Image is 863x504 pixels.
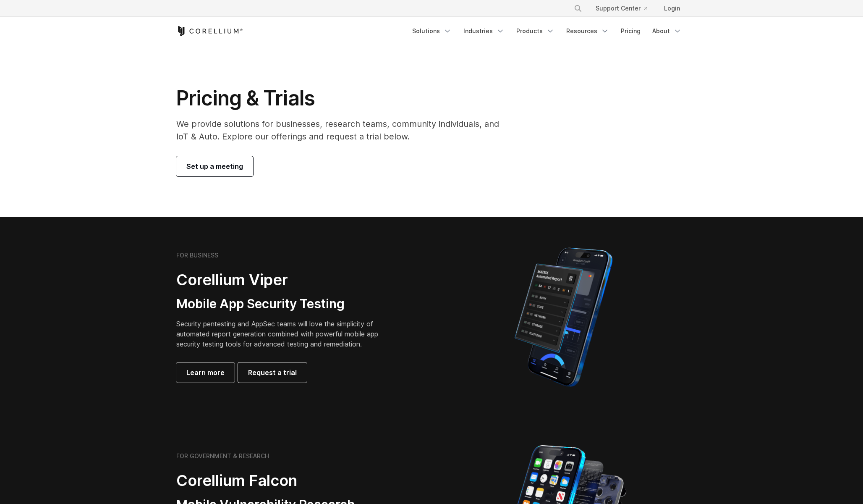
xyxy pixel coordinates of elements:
[238,362,307,383] a: Request a trial
[176,252,218,259] h6: FOR BUSINESS
[176,471,411,490] h2: Corellium Falcon
[458,24,510,39] a: Industries
[176,319,391,349] p: Security pentesting and AppSec teams will love the simplicity of automated report generation comb...
[589,1,654,16] a: Support Center
[176,86,511,111] h1: Pricing & Trials
[176,296,391,312] h3: Mobile App Security Testing
[186,161,243,171] span: Set up a meeting
[176,26,243,36] a: Corellium Home
[176,452,269,460] h6: FOR GOVERNMENT & RESEARCH
[647,24,687,39] a: About
[561,24,614,39] a: Resources
[511,24,560,39] a: Products
[407,24,457,39] a: Solutions
[570,1,586,16] button: Search
[407,24,687,39] div: Navigation Menu
[248,367,297,378] span: Request a trial
[176,156,253,176] a: Set up a meeting
[616,24,646,39] a: Pricing
[657,1,687,16] a: Login
[176,362,235,383] a: Learn more
[176,270,391,289] h2: Corellium Viper
[186,367,225,378] span: Learn more
[500,244,627,391] img: Corellium MATRIX automated report on iPhone showing app vulnerability test results across securit...
[564,1,687,16] div: Navigation Menu
[176,118,511,143] p: We provide solutions for businesses, research teams, community individuals, and IoT & Auto. Explo...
